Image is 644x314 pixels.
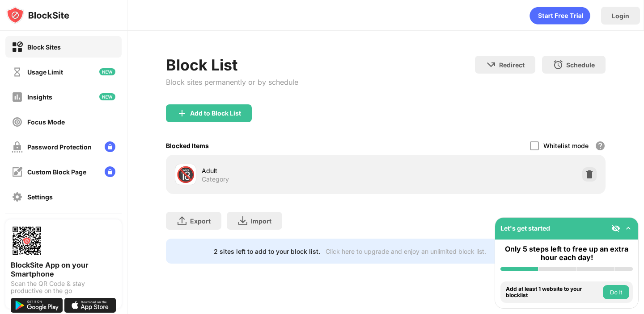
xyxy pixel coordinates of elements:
[612,12,629,20] div: Login
[12,66,23,78] img: time-usage-off.svg
[530,7,590,25] div: animation
[214,248,320,255] div: 2 sites left to add to your block list.
[27,43,61,51] div: Block Sites
[12,41,23,53] img: block-on.svg
[500,224,550,232] div: Let's get started
[543,142,589,149] div: Whitelist mode
[27,168,86,176] div: Custom Block Page
[99,68,115,75] img: new-icon.svg
[166,78,298,87] div: Block sites permanently or by schedule
[11,225,43,257] img: options-page-qr-code.png
[603,285,629,299] button: Do it
[105,141,115,152] img: lock-menu.svg
[27,118,65,126] div: Focus Mode
[499,61,525,69] div: Redirect
[11,298,63,313] img: get-it-on-google-play.svg
[566,61,595,69] div: Schedule
[99,93,115,100] img: new-icon.svg
[202,175,229,183] div: Category
[12,191,23,202] img: settings-off.svg
[27,68,63,76] div: Usage Limit
[166,56,298,74] div: Block List
[190,110,241,117] div: Add to Block List
[506,286,601,299] div: Add at least 1 website to your blocklist
[611,224,620,233] img: eye-not-visible.svg
[624,224,633,233] img: omni-setup-toggle.svg
[202,166,386,175] div: Adult
[326,248,486,255] div: Click here to upgrade and enjoy an unlimited block list.
[105,166,115,177] img: lock-menu.svg
[12,116,23,128] img: focus-off.svg
[12,91,23,103] img: insights-off.svg
[11,260,116,278] div: BlockSite App on your Smartphone
[166,142,209,149] div: Blocked Items
[251,217,271,225] div: Import
[27,143,92,151] div: Password Protection
[190,217,211,225] div: Export
[176,165,195,184] div: 🔞
[12,141,23,153] img: password-protection-off.svg
[500,245,633,262] div: Only 5 steps left to free up an extra hour each day!
[12,166,23,178] img: customize-block-page-off.svg
[64,298,116,313] img: download-on-the-app-store.svg
[11,280,116,294] div: Scan the QR Code & stay productive on the go
[27,93,52,101] div: Insights
[6,6,69,24] img: logo-blocksite.svg
[27,193,53,201] div: Settings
